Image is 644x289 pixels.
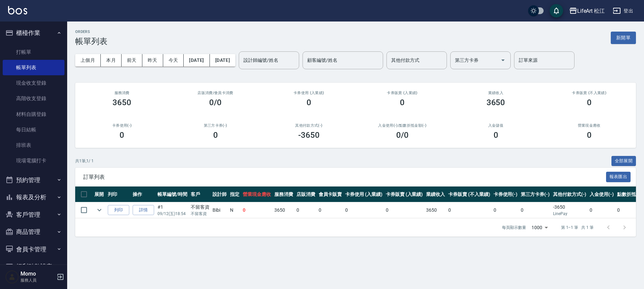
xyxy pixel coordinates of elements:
a: 排班表 [3,137,64,153]
button: 預約管理 [3,171,64,189]
th: 指定 [228,187,241,202]
th: 卡券販賣 (入業績) [384,187,425,202]
th: 卡券販賣 (不入業績) [447,187,492,202]
button: 報表及分析 [3,189,64,206]
img: Person [5,270,19,284]
td: 0 [519,202,551,218]
h3: 0 [494,130,498,140]
h2: 卡券販賣 (入業績) [364,91,441,95]
button: 本月 [101,54,122,67]
th: 營業現金應收 [241,187,273,202]
td: 0 [492,202,519,218]
th: 店販消費 [295,187,317,202]
td: Bibi [211,202,228,218]
td: -3650 [551,202,588,218]
p: 09/12 (五) 18:54 [157,211,187,217]
button: 前天 [122,54,142,67]
h2: 卡券販賣 (不入業績) [551,91,628,95]
div: LifeArt 松江 [577,7,605,15]
p: 共 1 筆, 1 / 1 [75,158,94,164]
h5: Momo [20,271,55,277]
button: Open [498,55,508,66]
p: 第 1–1 筆 共 1 筆 [561,224,594,231]
h2: 入金儲值 [457,123,534,128]
h3: 0 [213,130,218,140]
a: 報表匯出 [606,173,631,180]
h2: 入金使用(-) /點數折抵金額(-) [364,123,441,128]
h2: 業績收入 [457,91,534,95]
h3: 0 [120,130,124,140]
h3: 0 /0 [396,130,409,140]
p: 服務人員 [20,277,55,283]
td: 0 [384,202,425,218]
h3: 0 [587,130,592,140]
td: 0 [241,202,273,218]
div: 1000 [529,218,550,237]
th: 第三方卡券(-) [519,187,551,202]
td: 0 [295,202,317,218]
p: 每頁顯示數量 [502,224,526,231]
button: save [550,4,563,17]
p: LinePay [553,211,587,217]
th: 帳單編號/時間 [156,187,189,202]
button: 客戶管理 [3,206,64,223]
a: 打帳單 [3,44,64,60]
h3: 0 [587,98,592,107]
h3: 帳單列表 [75,37,107,46]
th: 卡券使用 (入業績) [343,187,384,202]
button: 櫃檯作業 [3,24,64,42]
button: 今天 [163,54,184,67]
td: 0 [447,202,492,218]
th: 操作 [131,187,156,202]
h2: 營業現金應收 [551,123,628,128]
h2: 店販消費 /會員卡消費 [177,91,254,95]
button: 報表匯出 [606,172,631,182]
button: 會員卡管理 [3,241,64,258]
td: 0 [588,202,615,218]
button: 上個月 [75,54,101,67]
button: [DATE] [184,54,210,67]
h3: 0 [400,98,405,107]
button: 新開單 [611,32,636,44]
button: 紅利點數設定 [3,258,64,275]
span: 訂單列表 [83,174,606,180]
a: 材料自購登錄 [3,107,64,122]
th: 會員卡販賣 [317,187,344,202]
button: 昨天 [142,54,163,67]
h2: 卡券使用 (入業績) [270,91,348,95]
img: Logo [8,6,27,14]
button: expand row [94,205,104,215]
a: 每日結帳 [3,122,64,137]
td: 0 [343,202,384,218]
button: 商品管理 [3,223,64,241]
a: 高階收支登錄 [3,91,64,106]
a: 新開單 [611,34,636,41]
th: 入金使用(-) [588,187,615,202]
a: 現場電腦打卡 [3,153,64,168]
h2: 第三方卡券(-) [177,123,254,128]
h3: 0/0 [209,98,222,107]
button: 全部展開 [611,156,636,166]
h2: 卡券使用(-) [83,123,160,128]
button: LifeArt 松江 [566,4,608,18]
p: 不留客資 [191,211,210,217]
th: 其他付款方式(-) [551,187,588,202]
th: 卡券使用(-) [492,187,519,202]
th: 列印 [106,187,131,202]
td: 3650 [273,202,295,218]
h3: 3650 [487,98,505,107]
th: 服務消費 [273,187,295,202]
div: 不留客資 [191,204,210,211]
h3: 0 [307,98,311,107]
td: 0 [317,202,344,218]
td: 3650 [424,202,447,218]
th: 客戶 [189,187,211,202]
th: 業績收入 [424,187,447,202]
h3: 3650 [112,98,131,107]
button: 登出 [610,5,636,17]
td: N [228,202,241,218]
h2: ORDERS [75,30,107,34]
h3: -3650 [298,130,320,140]
h3: 服務消費 [83,91,160,95]
a: 詳情 [133,205,154,215]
